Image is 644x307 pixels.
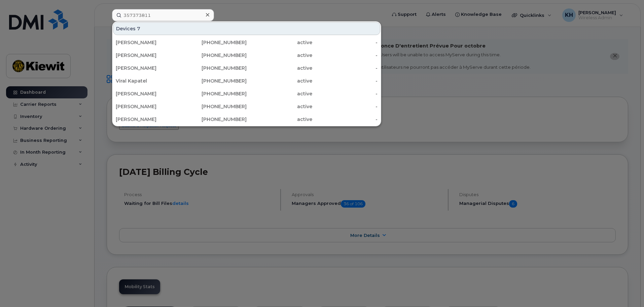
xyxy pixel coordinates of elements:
[181,78,247,84] div: [PHONE_NUMBER]
[247,78,312,84] div: active
[312,103,378,110] div: -
[113,88,380,100] a: [PERSON_NAME][PHONE_NUMBER]active-
[181,39,247,46] div: [PHONE_NUMBER]
[113,22,380,35] div: Devices
[137,25,140,32] span: 7
[113,100,380,113] a: [PERSON_NAME][PHONE_NUMBER]active-
[116,65,181,71] div: [PERSON_NAME]
[113,75,380,87] a: Viral Kapatel[PHONE_NUMBER]active-
[312,65,378,71] div: -
[116,39,181,46] div: [PERSON_NAME]
[247,52,312,59] div: active
[113,62,380,74] a: [PERSON_NAME][PHONE_NUMBER]active-
[312,78,378,84] div: -
[247,90,312,97] div: active
[312,116,378,123] div: -
[181,103,247,110] div: [PHONE_NUMBER]
[247,116,312,123] div: active
[181,52,247,59] div: [PHONE_NUMBER]
[113,113,380,125] a: [PERSON_NAME][PHONE_NUMBER]active-
[312,90,378,97] div: -
[116,52,181,59] div: [PERSON_NAME]
[247,39,312,46] div: active
[116,90,181,97] div: [PERSON_NAME]
[116,78,181,84] div: Viral Kapatel
[312,52,378,59] div: -
[247,65,312,71] div: active
[312,39,378,46] div: -
[116,103,181,110] div: [PERSON_NAME]
[181,116,247,123] div: [PHONE_NUMBER]
[113,49,380,61] a: [PERSON_NAME][PHONE_NUMBER]active-
[116,116,181,123] div: [PERSON_NAME]
[181,90,247,97] div: [PHONE_NUMBER]
[181,65,247,71] div: [PHONE_NUMBER]
[247,103,312,110] div: active
[615,278,639,302] iframe: Messenger Launcher
[113,36,380,49] a: [PERSON_NAME][PHONE_NUMBER]active-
